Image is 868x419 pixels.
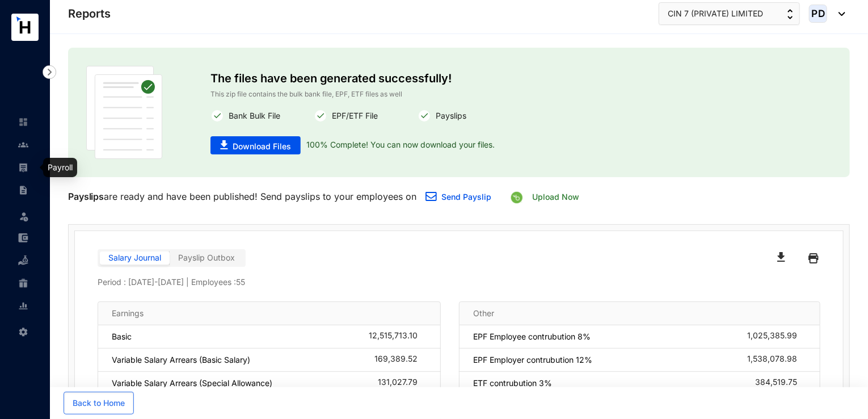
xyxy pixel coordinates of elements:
img: up-down-arrow.74152d26bf9780fbf563ca9c90304185.svg [787,9,793,19]
img: white-round-correct.82fe2cc7c780f4a5f5076f0407303cee.svg [418,109,431,123]
p: The files have been generated successfully! [210,66,707,89]
img: bamboohr.46fa04f9cf027a28c03be7074a26ce9d.svg [509,190,524,205]
img: white-round-correct.82fe2cc7c780f4a5f5076f0407303cee.svg [210,109,224,123]
li: Gratuity [9,272,36,295]
img: black-printer.ae25802fba4fa849f9fa1ebd19a7ed0d.svg [808,249,819,267]
li: Reports [9,295,36,317]
span: PD [811,9,825,18]
div: 1,025,385.99 [747,331,806,342]
li: Contracts [9,179,36,202]
div: 384,519.75 [755,378,806,389]
img: publish-paper.61dc310b45d86ac63453e08fbc6f32f2.svg [86,66,162,159]
li: Loan [9,249,36,272]
img: black-download.65125d1489207c3b344388237fee996b.svg [777,252,785,262]
img: nav-icon-right.af6afadce00d159da59955279c43614e.svg [43,65,56,79]
li: Home [9,111,36,133]
span: Salary Journal [108,253,161,262]
img: payroll-unselected.b590312f920e76f0c668.svg [18,162,28,173]
p: EPF Employer contrubution 12% [473,354,592,366]
img: people-unselected.118708e94b43a90eceab.svg [18,140,28,150]
img: dropdown-black.8e83cc76930a90b1a4fdb6d089b7bf3a.svg [833,12,845,16]
a: Upload Now [532,192,579,202]
p: Payslips [431,109,466,123]
img: white-round-correct.82fe2cc7c780f4a5f5076f0407303cee.svg [314,109,327,123]
p: This zip file contains the bulk bank file, EPF, ETF files as well [210,89,707,100]
button: Download Files [210,136,301,154]
img: settings-unselected.1febfda315e6e19643a1.svg [18,327,28,337]
p: Variable Salary Arrears (Special Allowance) [112,378,272,389]
button: Send Payslip [416,186,500,209]
img: expense-unselected.2edcf0507c847f3e9e96.svg [18,233,28,243]
button: Upload Now [500,187,588,206]
li: Expenses [9,227,36,249]
img: email.a35e10f87340586329067f518280dd4d.svg [425,192,437,201]
li: Contacts [9,133,36,156]
p: Bank Bulk File [224,109,280,123]
p: are ready and have been published! Send payslips to your employees on [68,190,416,203]
img: loan-unselected.d74d20a04637f2d15ab5.svg [18,255,28,266]
img: gratuity-unselected.a8c340787eea3cf492d7.svg [18,278,28,288]
div: 1,538,078.98 [747,354,806,366]
p: Period : [DATE] - [DATE] | Employees : 55 [98,276,820,288]
img: home-unselected.a29eae3204392db15eaf.svg [18,117,28,127]
a: Send Payslip [441,192,491,202]
img: contract-unselected.99e2b2107c0a7dd48938.svg [18,185,28,195]
span: Back to Home [73,397,125,409]
div: 12,515,713.10 [369,331,427,342]
img: leave-unselected.2934df6273408c3f84d9.svg [18,211,30,222]
span: Payslip Outbox [178,253,235,262]
span: CIN 7 (PRIVATE) LIMITED [668,7,763,20]
p: EPF Employee contrubution 8% [473,331,591,342]
div: 131,027.79 [378,378,427,389]
button: Back to Home [64,392,134,414]
button: CIN 7 (PRIVATE) LIMITED [659,2,800,25]
p: Payslips [68,190,104,203]
p: Earnings [112,308,144,319]
span: Download Files [233,141,291,152]
p: Reports [68,6,111,22]
p: 100% Complete! You can now download your files. [301,136,495,154]
p: EPF/ETF File [327,109,378,123]
p: Other [473,308,494,319]
div: 169,389.52 [374,354,427,366]
li: Payroll [9,156,36,179]
p: ETF contrubution 3% [473,378,552,389]
p: Variable Salary Arrears (Basic Salary) [112,354,250,366]
p: Basic [112,331,132,342]
img: report-unselected.e6a6b4230fc7da01f883.svg [18,301,28,311]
